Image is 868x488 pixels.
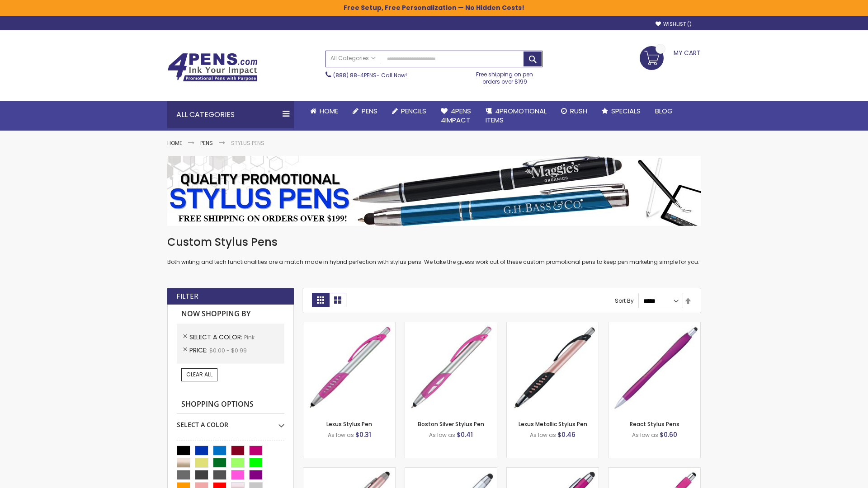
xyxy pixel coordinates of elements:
[557,430,576,439] span: $0.46
[486,106,547,125] span: 4PROMOTIONAL ITEMS
[355,430,371,439] span: $0.31
[648,101,680,121] a: Blog
[611,106,641,116] span: Specials
[167,235,701,249] h1: Custom Stylus Pens
[303,322,395,329] a: Lexus Stylus Pen-Pink
[328,431,354,439] span: As low as
[401,106,426,116] span: Pencils
[554,101,594,121] a: Rush
[330,55,376,62] span: All Categories
[632,431,658,439] span: As low as
[478,101,554,131] a: 4PROMOTIONALITEMS
[660,430,677,439] span: $0.60
[405,322,497,414] img: Boston Silver Stylus Pen-Pink
[362,106,377,116] span: Pens
[467,67,543,85] div: Free shipping on pen orders over $199
[507,467,599,475] a: Metallic Cool Grip Stylus Pen-Pink
[594,101,648,121] a: Specials
[570,106,587,116] span: Rush
[507,322,599,329] a: Lexus Metallic Stylus Pen-Pink
[189,346,209,355] span: Price
[177,414,284,429] div: Select A Color
[167,235,701,266] div: Both writing and tech functionalities are a match made in hybrid perfection with stylus pens. We ...
[434,101,478,131] a: 4Pens4impact
[609,467,700,475] a: Pearl Element Stylus Pens-Pink
[189,333,244,342] span: Select A Color
[231,139,264,147] strong: Stylus Pens
[177,305,284,324] strong: Now Shopping by
[326,420,372,428] a: Lexus Stylus Pen
[385,101,434,121] a: Pencils
[345,101,385,121] a: Pens
[167,101,294,128] div: All Categories
[405,467,497,475] a: Silver Cool Grip Stylus Pen-Pink
[320,106,338,116] span: Home
[167,139,182,147] a: Home
[615,297,634,305] label: Sort By
[167,53,258,82] img: 4Pens Custom Pens and Promotional Products
[609,322,700,329] a: React Stylus Pens-Pink
[655,106,673,116] span: Blog
[326,51,380,66] a: All Categories
[244,333,255,341] span: Pink
[312,293,329,307] strong: Grid
[333,71,407,79] span: - Call Now!
[209,347,247,354] span: $0.00 - $0.99
[181,368,217,381] a: Clear All
[630,420,679,428] a: React Stylus Pens
[303,101,345,121] a: Home
[519,420,587,428] a: Lexus Metallic Stylus Pen
[656,21,692,28] a: Wishlist
[457,430,473,439] span: $0.41
[441,106,471,125] span: 4Pens 4impact
[200,139,213,147] a: Pens
[507,322,599,414] img: Lexus Metallic Stylus Pen-Pink
[303,467,395,475] a: Lory Metallic Stylus Pen-Pink
[530,431,556,439] span: As low as
[429,431,455,439] span: As low as
[176,291,198,301] strong: Filter
[418,420,484,428] a: Boston Silver Stylus Pen
[333,71,377,79] a: (888) 88-4PENS
[167,156,701,226] img: Stylus Pens
[186,371,212,378] span: Clear All
[405,322,497,329] a: Boston Silver Stylus Pen-Pink
[177,395,284,414] strong: Shopping Options
[303,322,395,414] img: Lexus Stylus Pen-Pink
[609,322,700,414] img: React Stylus Pens-Pink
